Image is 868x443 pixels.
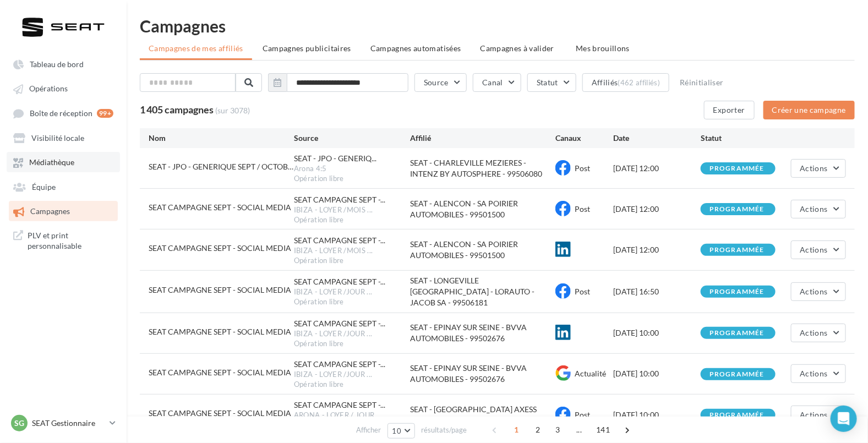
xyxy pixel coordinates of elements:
span: SEAT CAMPAGNE SEPT -... [294,194,385,205]
div: Open Intercom Messenger [831,406,857,432]
div: programmée [709,371,765,378]
div: programmée [709,206,765,213]
span: SEAT CAMPAGNE SEPT - SOCIAL MEDIA [149,327,291,336]
button: Actions [791,324,846,342]
div: [DATE] 10:00 [614,327,701,338]
div: SEAT - LONGEVILLE [GEOGRAPHIC_DATA] - LORAUTO - JACOB SA - 99506181 [410,275,555,308]
span: SEAT CAMPAGNE SEPT -... [294,276,385,287]
span: (sur 3078) [215,106,250,115]
span: ARONA - LOYER / JOUR... [294,411,380,420]
div: [DATE] 12:00 [614,163,701,174]
span: SEAT CAMPAGNE SEPT -... [294,400,385,411]
button: Actions [791,406,846,424]
span: 3 [549,421,566,439]
span: Visibilité locale [31,133,84,143]
span: Actions [800,328,828,337]
div: SEAT - ALENCON - SA POIRIER AUTOMOBILES - 99501500 [410,198,555,220]
button: Actions [791,159,846,178]
span: SEAT - JPO - GENERIQUE SEPT / OCTOBRE [149,162,293,171]
span: Mes brouillons [576,43,630,53]
div: SEAT - ALENCON - SA POIRIER AUTOMOBILES - 99501500 [410,239,555,261]
button: Actions [791,282,846,301]
span: Post [575,287,590,296]
span: Tableau de bord [30,59,84,69]
span: Actions [800,163,828,173]
span: Actions [800,410,828,419]
div: Opération libre [294,297,410,307]
a: Boîte de réception 99+ [7,103,120,123]
span: Équipe [32,182,56,192]
div: SEAT - EPINAY SUR SEINE - BVVA AUTOMOBILES - 99502676 [410,322,555,344]
span: 10 [392,426,402,435]
button: Créer une campagne [763,101,855,119]
div: [DATE] 10:00 [614,409,701,420]
a: Équipe [7,177,120,196]
a: SG SEAT Gestionnaire [9,413,118,434]
button: Actions [791,200,846,218]
div: programmée [709,165,765,172]
span: Campagnes publicitaires [263,43,351,53]
button: 10 [387,423,416,439]
div: Arona 4:5 [294,164,410,174]
span: Post [575,204,590,214]
div: Statut [701,133,788,144]
button: Actions [791,240,846,259]
span: Post [575,410,590,419]
h1: Campagnes [140,18,855,34]
div: Nom [149,133,294,144]
div: Opération libre [294,339,410,349]
p: SEAT Gestionnaire [32,418,105,429]
div: (462 affiliés) [618,78,660,87]
span: résultats/page [421,425,467,435]
span: IBIZA - LOYER /JOUR ... [294,370,372,380]
a: Tableau de bord [7,54,120,74]
button: Source [414,73,467,92]
button: Statut [527,73,576,92]
span: SEAT CAMPAGNE SEPT - SOCIAL MEDIA [149,408,291,418]
span: Opérations [29,84,68,94]
span: SEAT - JPO - GENERIQ... [294,153,376,164]
span: SEAT CAMPAGNE SEPT -... [294,318,385,329]
div: programmée [709,330,765,337]
div: Opération libre [294,256,410,266]
span: Campagnes à valider [481,43,555,54]
div: SEAT - [GEOGRAPHIC_DATA] AXESS SUD-OUEST - 99502628 [410,404,555,426]
span: ... [570,421,588,439]
a: Médiathèque [7,152,120,172]
span: IBIZA - LOYER /MOIS ... [294,246,373,256]
span: Actions [800,204,828,214]
span: Campagnes automatisées [370,43,461,53]
span: Actualité [575,369,606,378]
div: programmée [709,247,765,254]
span: Actions [800,245,828,254]
div: Source [294,133,410,144]
div: [DATE] 16:50 [614,286,701,297]
button: Affiliés(462 affiliés) [582,73,669,92]
span: SEAT CAMPAGNE SEPT -... [294,235,385,246]
a: Opérations [7,78,120,98]
a: PLV et print personnalisable [7,226,120,256]
span: IBIZA - LOYER /JOUR ... [294,329,372,339]
span: Actions [800,369,828,378]
button: Exporter [704,101,755,119]
span: Post [575,163,590,173]
div: programmée [709,412,765,419]
span: Campagnes [30,207,70,216]
div: Canaux [555,133,614,144]
span: IBIZA - LOYER /MOIS ... [294,205,373,215]
div: SEAT - CHARLEVILLE MEZIERES - INTENZ BY AUTOSPHERE - 99506080 [410,157,555,179]
span: SEAT CAMPAGNE SEPT - SOCIAL MEDIA [149,368,291,377]
span: 1 405 campagnes [140,103,214,116]
button: Canal [473,73,521,92]
div: Opération libre [294,380,410,390]
div: Affilié [410,133,555,144]
div: 99+ [97,109,113,118]
span: Médiathèque [29,158,74,167]
span: SEAT CAMPAGNE SEPT - SOCIAL MEDIA [149,285,291,294]
span: 1 [507,421,525,439]
div: Opération libre [294,174,410,184]
div: [DATE] 12:00 [614,204,701,215]
span: Actions [800,287,828,296]
span: Afficher [357,425,381,435]
span: PLV et print personnalisable [28,230,113,251]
